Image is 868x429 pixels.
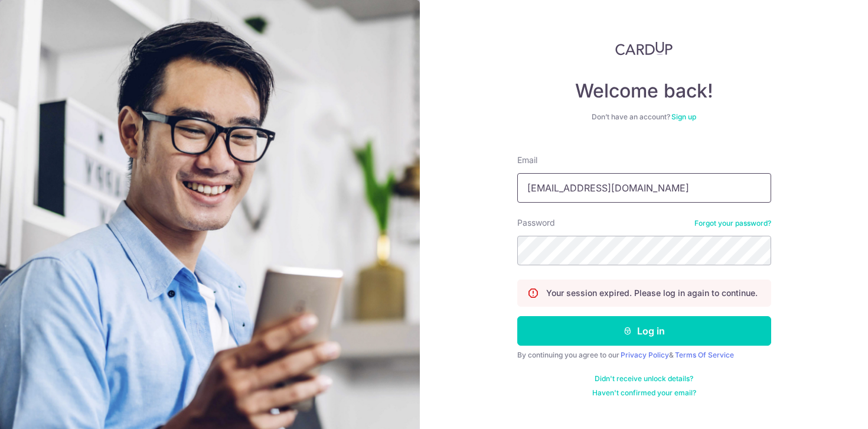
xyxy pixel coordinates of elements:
[595,374,693,383] a: Didn't receive unlock details?
[517,154,537,166] label: Email
[694,219,771,228] a: Forgot your password?
[546,287,758,299] p: Your session expired. Please log in again to continue.
[592,388,696,398] a: Haven't confirmed your email?
[517,217,555,229] label: Password
[675,350,734,359] a: Terms Of Service
[517,112,771,122] div: Don’t have an account?
[517,316,771,346] button: Log in
[517,173,771,203] input: Enter your Email
[517,79,771,103] h4: Welcome back!
[517,350,771,360] div: By continuing you agree to our &
[621,350,669,359] a: Privacy Policy
[671,112,696,121] a: Sign up
[615,41,673,56] img: CardUp Logo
